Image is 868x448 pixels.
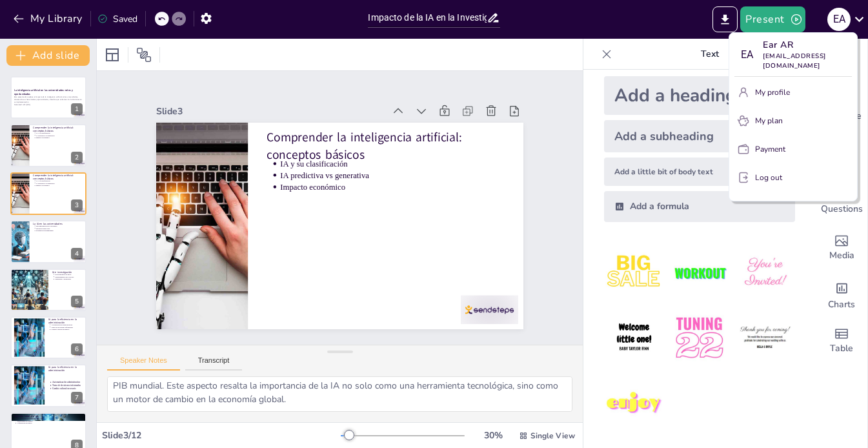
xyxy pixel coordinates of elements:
button: Payment [734,139,852,159]
p: [EMAIL_ADDRESS][DOMAIN_NAME] [763,52,852,71]
button: My profile [734,82,852,103]
div: E A [734,43,758,66]
p: Log out [755,172,782,183]
button: Log out [734,167,852,188]
p: Ear AR [763,38,852,52]
p: My plan [755,115,783,127]
p: My profile [755,87,790,98]
p: Payment [755,143,785,155]
button: My plan [734,110,852,131]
